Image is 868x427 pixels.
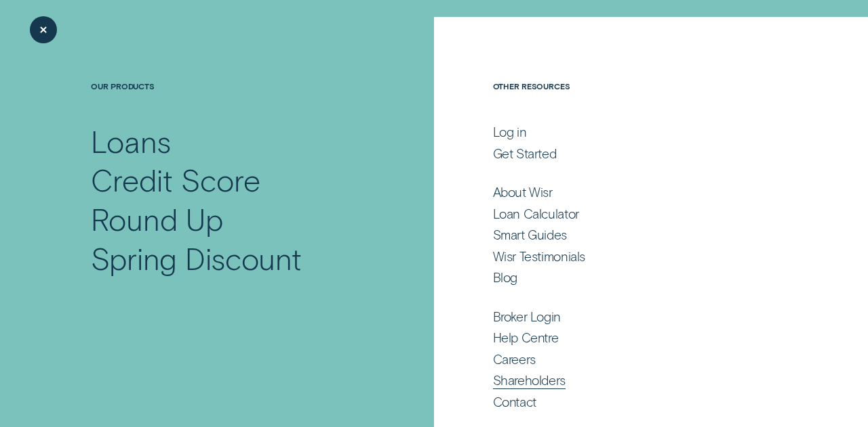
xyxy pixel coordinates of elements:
div: Help Centre [493,330,559,346]
div: Broker Login [493,309,561,325]
div: Log in [493,124,527,140]
button: Close Menu [30,16,57,43]
a: Get Started [493,145,776,162]
div: Round Up [91,200,222,239]
a: Loans [91,122,371,161]
div: Spring Discount [91,239,302,278]
div: Careers [493,351,536,367]
div: Loan Calculator [493,206,579,222]
div: Smart Guides [493,227,567,243]
a: Credit Score [91,160,371,200]
a: About Wisr [493,184,776,200]
a: Contact [493,394,776,410]
a: Smart Guides [493,227,776,243]
a: Log in [493,124,776,140]
a: Loan Calculator [493,206,776,222]
div: Shareholders [493,372,566,388]
a: Help Centre [493,330,776,346]
a: Spring Discount [91,239,371,278]
div: Contact [493,394,536,410]
div: Credit Score [91,160,260,200]
div: Get Started [493,145,557,162]
a: Shareholders [493,372,776,388]
a: Round Up [91,200,371,239]
a: Blog [493,269,776,286]
a: Wisr Testimonials [493,248,776,265]
a: Broker Login [493,309,776,325]
h4: Other Resources [493,81,776,122]
div: About Wisr [493,184,553,200]
a: Careers [493,351,776,367]
div: Wisr Testimonials [493,248,585,265]
div: Blog [493,269,517,286]
div: Loans [91,122,171,161]
h4: Our Products [91,81,371,122]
